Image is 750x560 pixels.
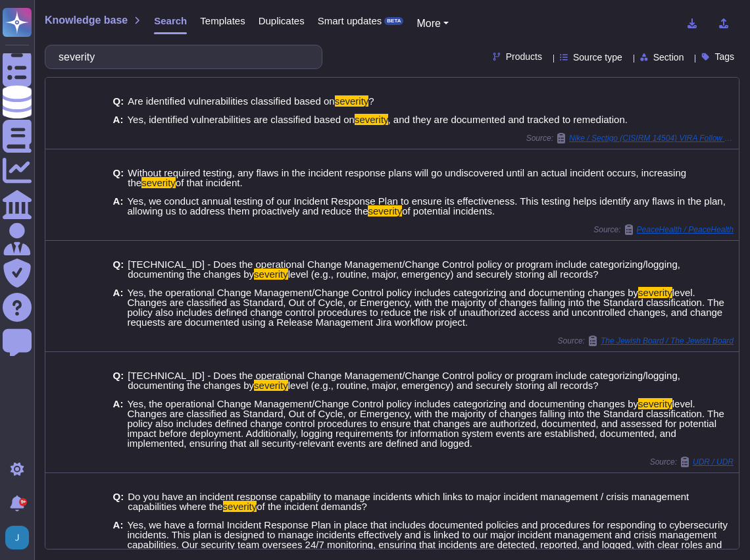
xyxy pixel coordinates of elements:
[355,114,388,125] mark: severity
[335,95,369,107] mark: severity
[128,95,334,107] span: Are identified vulnerabilities classified based on
[113,492,124,511] b: Q:
[653,53,684,62] span: Section
[3,523,38,552] button: user
[259,16,305,26] span: Duplicates
[569,134,734,142] span: Nike / Sectigo (CISIRM 14504) VIRA Follow up questions
[128,491,689,512] span: Do you have an incident response capability to manage incidents which links to major incident man...
[127,398,638,409] span: Yes, the operational Change Management/Change Control policy includes categorizing and documentin...
[127,287,638,298] span: Yes, the operational Change Management/Change Control policy includes categorizing and documentin...
[127,195,725,216] span: Yes, we conduct annual testing of our Incident Response Plan to ensure its effectiveness. This te...
[650,457,734,467] span: Source:
[176,177,243,188] span: of that incident.
[416,18,440,29] span: More
[318,16,382,26] span: Smart updates
[384,17,403,25] div: BETA
[5,526,29,549] img: user
[113,370,124,390] b: Q:
[223,501,257,512] mark: severity
[52,45,309,68] input: Search a question or template...
[113,96,124,106] b: Q:
[113,259,124,279] b: Q:
[558,336,734,346] span: Source:
[638,287,672,298] mark: severity
[714,52,734,61] span: Tags
[257,501,367,512] span: of the incident demands?
[113,399,124,448] b: A:
[254,380,288,391] mark: severity
[416,16,449,32] button: More
[368,95,374,107] span: ?
[288,380,599,391] span: level (e.g., routine, major, emergency) and securely storing all records?
[637,226,734,234] span: PeaceHealth / PeaceHealth
[19,498,27,506] div: 9+
[368,205,402,216] mark: severity
[593,224,734,235] span: Source:
[154,16,187,26] span: Search
[288,268,599,280] span: level (e.g., routine, major, emergency) and securely storing all records?
[45,15,128,26] span: Knowledge base
[128,259,680,280] span: [TECHNICAL_ID] - Does the operational Change Management/Change Control policy or program include ...
[127,114,355,125] span: Yes, identified vulnerabilities are classified based on
[573,53,622,62] span: Source type
[113,196,124,216] b: A:
[526,133,734,143] span: Source:
[113,168,124,188] b: Q:
[254,268,288,280] mark: severity
[506,52,542,61] span: Products
[601,337,734,345] span: The Jewish Board / The Jewish Board
[113,288,124,327] b: A:
[200,16,245,26] span: Templates
[141,177,176,188] mark: severity
[113,115,124,124] b: A:
[693,458,734,466] span: UDR / UDR
[638,398,672,409] mark: severity
[127,287,724,328] span: level. Changes are classified as Standard, Out of Cycle, or Emergency, with the majority of chang...
[128,370,680,391] span: [TECHNICAL_ID] - Does the operational Change Management/Change Control policy or program include ...
[402,205,495,216] span: of potential incidents.
[388,114,628,125] span: , and they are documented and tracked to remediation.
[128,167,686,188] span: Without required testing, any flaws in the incident response plans will go undiscovered until an ...
[127,398,724,449] span: level. Changes are classified as Standard, Out of Cycle, or Emergency, with the majority of chang...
